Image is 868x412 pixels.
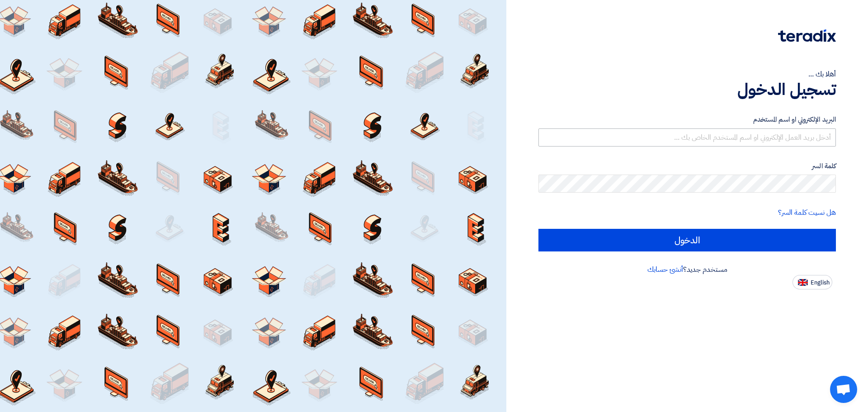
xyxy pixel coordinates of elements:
[538,114,836,125] label: البريد الإلكتروني او اسم المستخدم
[811,279,830,286] span: English
[538,80,836,99] h1: تسجيل الدخول
[538,264,836,275] div: مستخدم جديد؟
[538,229,836,251] input: الدخول
[647,264,683,275] a: أنشئ حسابك
[793,275,832,289] button: English
[538,69,836,80] div: أهلا بك ...
[798,279,808,286] img: en-US.png
[778,29,836,42] img: Teradix logo
[778,207,836,218] a: هل نسيت كلمة السر؟
[830,376,857,403] div: Open chat
[538,161,836,171] label: كلمة السر
[538,128,836,147] input: أدخل بريد العمل الإلكتروني او اسم المستخدم الخاص بك ...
